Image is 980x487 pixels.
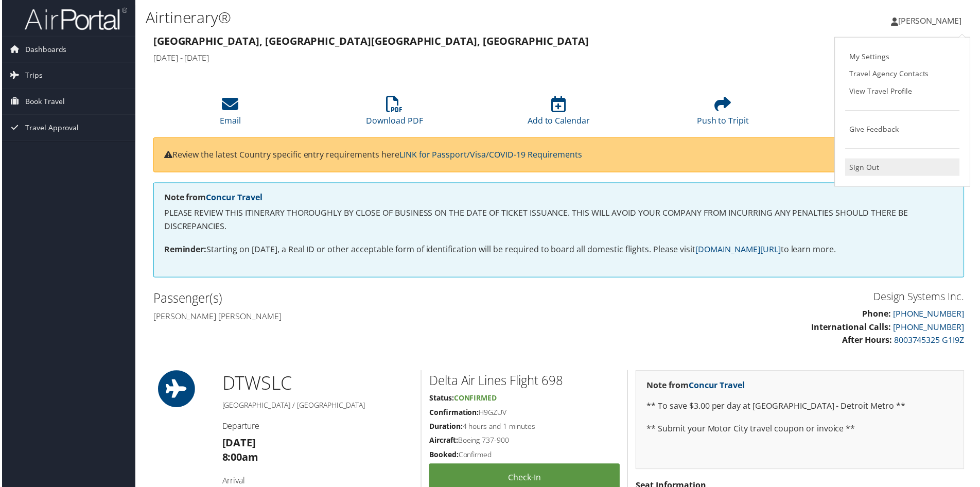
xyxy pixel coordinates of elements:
a: [PERSON_NAME] [892,5,974,36]
p: Review the latest Country specific entry requirements here [163,149,955,162]
strong: [GEOGRAPHIC_DATA], [GEOGRAPHIC_DATA] [GEOGRAPHIC_DATA], [GEOGRAPHIC_DATA] [152,34,589,48]
h4: Departure [221,422,413,433]
a: [PHONE_NUMBER] [895,323,966,334]
h4: Agency Locator [774,60,966,71]
a: My Settings [847,48,961,65]
span: [PERSON_NAME] [900,15,964,26]
p: PLEASE REVIEW THIS ITINERARY THOROUGHLY BY CLOSE OF BUSINESS ON THE DATE OF TICKET ISSUANCE. THIS... [163,207,955,234]
strong: Note from [163,193,261,204]
h5: Confirmed [429,451,620,462]
strong: Confirmation: [429,409,479,419]
span: Trips [23,63,41,89]
h1: DTW SLC [221,372,413,397]
a: [DOMAIN_NAME][URL] [696,245,782,256]
h5: [GEOGRAPHIC_DATA] / [GEOGRAPHIC_DATA] [221,402,413,412]
p: ** To save $3.00 per day at [GEOGRAPHIC_DATA] - Detroit Metro ** [647,401,955,414]
span: Travel Approval [23,115,77,141]
a: Give Feedback [847,121,961,138]
strong: Booked: [429,451,458,461]
strong: International Calls: [813,323,892,334]
a: [PHONE_NUMBER] [895,309,966,321]
strong: Duration: [429,423,462,433]
h2: Delta Air Lines Flight 698 [429,373,620,391]
h5: 4 hours and 1 minutes [429,423,620,433]
a: Add to Calendar [528,102,590,127]
a: Push to Tripit [697,102,750,127]
strong: Reminder: [163,245,205,256]
strong: Status: [429,394,453,404]
h3: Design Systems Inc. [567,290,966,305]
h1: DKVTV9 [774,34,966,56]
strong: Phone: [864,309,892,321]
h4: [PERSON_NAME] [PERSON_NAME] [152,312,551,323]
a: Email [219,102,240,127]
a: View Travel Profile [847,83,961,100]
h5: Boeing 737-900 [429,437,620,447]
h4: [DATE] - [DATE] [152,53,759,64]
p: ** Submit your Motor City travel coupon or invoice ** [647,424,955,438]
strong: Note from [647,381,746,392]
a: 8003745325 G1I9Z [896,336,966,347]
a: Concur Travel [205,193,261,204]
img: airportal-logo.png [23,7,126,31]
h5: H9GZUV [429,409,620,419]
span: Dashboards [23,37,65,62]
p: Starting on [DATE], a Real ID or other acceptable form of identification will be required to boar... [163,244,955,257]
strong: 8:00am [221,452,257,466]
a: Sign Out [847,159,961,177]
span: Confirmed [453,394,497,404]
a: Travel Agency Contacts [847,65,961,83]
h1: Airtinerary® [144,7,697,28]
a: LINK for Passport/Visa/COVID-19 Requirements [399,149,583,161]
span: Book Travel [23,89,63,115]
strong: Aircraft: [429,437,458,447]
a: Concur Travel [689,381,746,392]
a: Download PDF [365,102,423,127]
h2: Passenger(s) [152,290,551,308]
strong: [DATE] [221,438,255,451]
strong: After Hours: [844,336,894,347]
h4: Booked by [774,76,966,87]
